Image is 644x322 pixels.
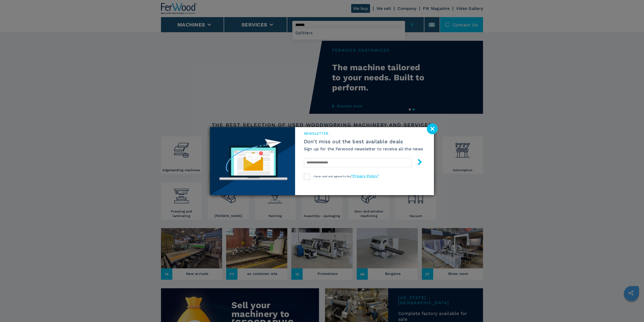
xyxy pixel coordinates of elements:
h6: Sign up for the Ferwood newsletter to receive all the news [304,146,423,152]
button: submit-button [412,157,423,169]
img: Newsletter image [210,127,295,195]
span: newsletter [304,131,423,136]
a: “Privacy Policy” [351,174,379,178]
span: I have read and agreed to the [313,175,379,178]
span: Don't miss out the best available deals [304,138,423,145]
